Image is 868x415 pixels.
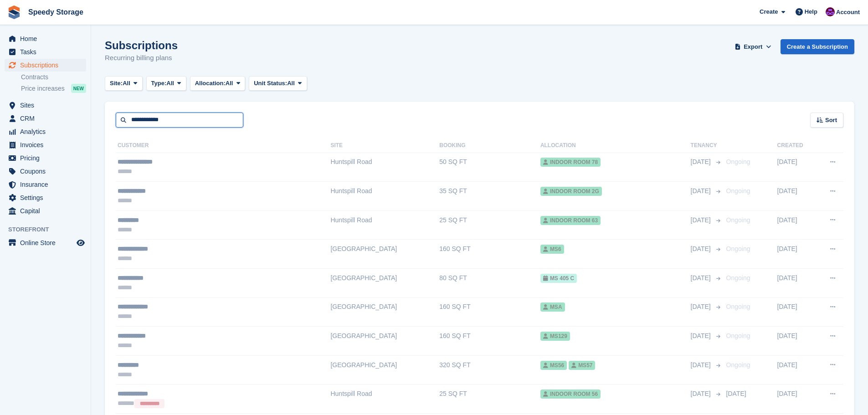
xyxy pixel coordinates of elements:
[105,53,178,63] p: Recurring billing plans
[20,46,75,58] span: Tasks
[71,84,86,93] div: NEW
[20,191,75,204] span: Settings
[5,191,86,204] a: menu
[20,138,75,151] span: Invoices
[5,178,86,191] a: menu
[760,7,778,16] span: Create
[5,236,86,249] a: menu
[5,99,86,112] a: menu
[20,152,75,164] span: Pricing
[75,237,86,248] a: Preview store
[744,42,762,51] span: Export
[20,99,75,112] span: Sites
[20,165,75,178] span: Coupons
[25,5,87,20] a: Speedy Storage
[5,152,86,164] a: menu
[20,59,75,72] span: Subscriptions
[733,39,773,54] button: Export
[20,112,75,125] span: CRM
[5,205,86,217] a: menu
[20,32,75,45] span: Home
[5,165,86,178] a: menu
[5,59,86,72] a: menu
[5,32,86,45] a: menu
[781,39,854,54] a: Create a Subscription
[836,8,860,17] span: Account
[20,125,75,138] span: Analytics
[5,138,86,151] a: menu
[7,5,21,19] img: stora-icon-8386f47178a22dfd0bd8f6a31ec36ba5ce8667c1dd55bd0f319d3a0aa187defe.svg
[5,125,86,138] a: menu
[21,83,86,93] a: Price increases NEW
[5,46,86,58] a: menu
[5,112,86,125] a: menu
[8,225,91,234] span: Storefront
[20,205,75,217] span: Capital
[826,7,835,16] img: Dan Jackson
[20,178,75,191] span: Insurance
[805,7,817,16] span: Help
[21,73,86,82] a: Contracts
[20,236,75,249] span: Online Store
[105,39,178,51] h1: Subscriptions
[21,84,65,93] span: Price increases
